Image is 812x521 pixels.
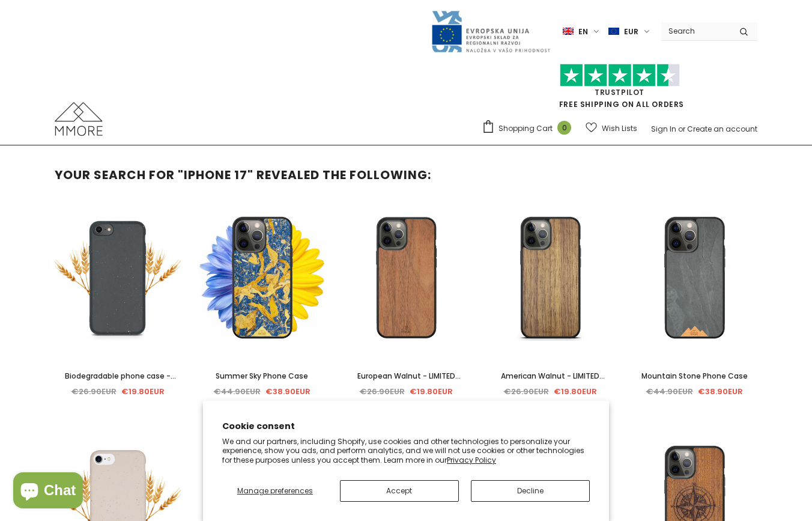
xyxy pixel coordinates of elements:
button: Manage preferences [222,480,328,502]
span: Your search for [55,166,175,183]
a: Mountain Stone Phone Case [631,370,757,383]
span: €38.90EUR [698,386,743,397]
span: €44.90EUR [214,386,261,397]
span: en [578,26,588,38]
a: Shopping Cart 0 [482,120,577,138]
span: €19.80EUR [121,386,165,397]
img: MMORE Cases [55,102,103,136]
h2: Cookie consent [222,420,590,433]
span: Mountain Stone Phone Case [641,371,748,381]
p: We and our partners, including Shopify, use cookies and other technologies to personalize your ex... [222,437,590,465]
button: Decline [471,480,590,502]
a: Create an account [687,124,757,134]
span: €26.90EUR [504,386,549,397]
span: €26.90EUR [71,386,117,397]
span: European Walnut - LIMITED EDITION [357,371,461,394]
span: Manage preferences [237,486,313,496]
strong: "iphone 17" [178,166,253,183]
span: or [678,124,685,134]
inbox-online-store-chat: Shopify online store chat [10,472,86,511]
span: American Walnut - LIMITED EDITION [501,371,605,394]
span: €44.90EUR [646,386,693,397]
input: Search Site [661,22,730,40]
span: Biodegradable phone case - Black [65,371,176,394]
span: Shopping Cart [498,123,553,135]
a: Javni Razpis [431,26,551,36]
span: €19.80EUR [410,386,453,397]
span: Wish Lists [602,123,637,135]
span: Summer Sky Phone Case [216,371,308,381]
a: Sign In [651,124,676,134]
a: Biodegradable phone case - Black [55,370,181,383]
img: i-lang-1.png [563,26,574,37]
span: €38.90EUR [265,386,311,397]
a: Privacy Policy [447,455,496,465]
span: FREE SHIPPING ON ALL ORDERS [482,69,757,109]
span: revealed the following: [256,166,431,183]
a: European Walnut - LIMITED EDITION [343,370,469,383]
span: €19.80EUR [554,386,597,397]
a: Trustpilot [595,87,644,97]
img: Trust Pilot Stars [560,64,680,87]
a: Summer Sky Phone Case [199,370,325,383]
span: 0 [557,121,571,135]
a: American Walnut - LIMITED EDITION [487,370,613,383]
a: Wish Lists [586,118,637,139]
span: €26.90EUR [360,386,405,397]
button: Accept [340,480,459,502]
span: EUR [624,26,638,38]
img: Javni Razpis [431,10,551,53]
